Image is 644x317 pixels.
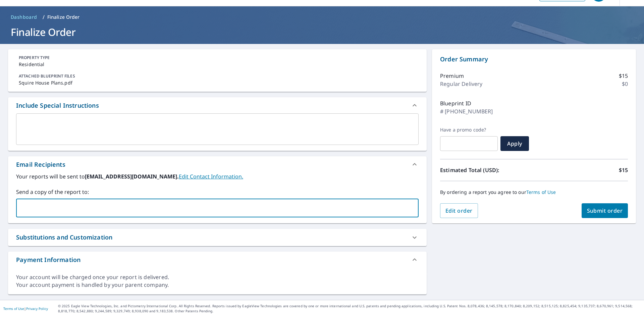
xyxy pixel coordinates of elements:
p: Residential [19,61,416,68]
a: Terms of Use [526,189,556,195]
p: ATTACHED BLUEPRINT FILES [19,73,416,79]
label: Have a promo code? [440,127,498,133]
div: Email Recipients [8,156,427,172]
a: Terms of Use [3,306,24,311]
div: Substitutions and Customization [16,233,112,242]
p: Premium [440,72,464,80]
a: EditContactInfo [179,173,243,180]
p: $15 [619,166,628,174]
span: Edit order [445,207,473,214]
p: By ordering a report you agree to our [440,189,628,195]
div: Substitutions and Customization [8,229,427,246]
label: Send a copy of the report to: [16,188,419,196]
nav: breadcrumb [8,12,636,22]
button: Edit order [440,203,478,218]
label: Your reports will be sent to [16,172,419,180]
div: Include Special Instructions [16,101,99,110]
span: Submit order [587,207,623,214]
button: Apply [500,136,529,151]
div: Your account payment is handled by your parent company. [16,281,419,289]
p: # [PHONE_NUMBER] [440,107,493,115]
div: Your account will be charged once your report is delivered. [16,273,419,281]
p: Order Summary [440,55,628,64]
b: [EMAIL_ADDRESS][DOMAIN_NAME]. [85,173,179,180]
div: Payment Information [16,255,80,264]
p: Estimated Total (USD): [440,166,534,174]
p: Regular Delivery [440,80,482,88]
span: Dashboard [11,14,37,20]
span: Apply [506,140,524,147]
p: Finalize Order [47,14,80,20]
li: / [43,13,45,21]
p: Blueprint ID [440,99,471,107]
button: Submit order [582,203,628,218]
div: Include Special Instructions [8,97,427,113]
p: Squire House Plans.pdf [19,79,416,86]
h1: Finalize Order [8,25,636,39]
a: Privacy Policy [26,306,48,311]
p: PROPERTY TYPE [19,55,416,61]
p: $0 [622,80,628,88]
div: Payment Information [8,252,427,268]
p: | [3,307,48,311]
p: © 2025 Eagle View Technologies, Inc. and Pictometry International Corp. All Rights Reserved. Repo... [58,304,641,314]
div: Email Recipients [16,160,65,169]
p: $15 [619,72,628,80]
a: Dashboard [8,12,40,22]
